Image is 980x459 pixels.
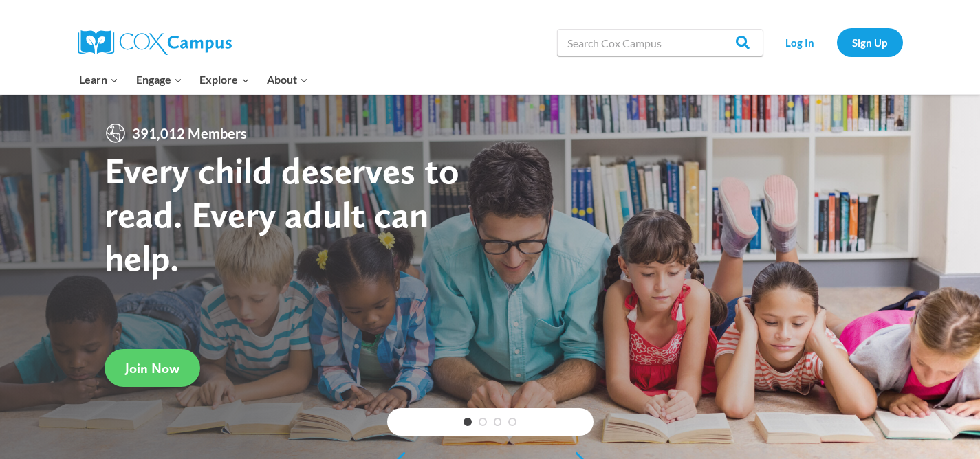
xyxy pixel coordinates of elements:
img: Cox Campus [78,30,232,55]
nav: Primary Navigation [71,65,317,94]
span: Learn [79,71,118,89]
span: Explore [199,71,249,89]
span: 391,012 Members [127,122,252,144]
a: 1 [464,418,472,426]
input: Search Cox Campus [557,29,763,56]
a: Join Now [105,349,200,387]
a: Sign Up [837,28,903,56]
span: About [267,71,308,89]
a: Log In [770,28,830,56]
span: Join Now [125,360,179,377]
a: 3 [494,418,502,426]
nav: Secondary Navigation [770,28,903,56]
span: Engage [136,71,182,89]
a: 4 [508,418,516,426]
strong: Every child deserves to read. Every adult can help. [105,148,459,280]
a: 2 [479,418,487,426]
